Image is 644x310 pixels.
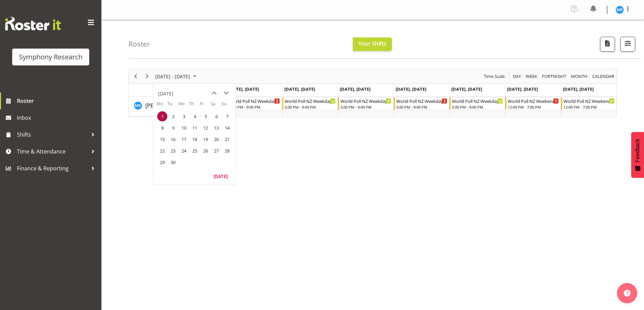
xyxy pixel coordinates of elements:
button: Timeline Day [512,72,522,81]
span: Thursday, September 11, 2025 [190,123,200,133]
span: Fortnight [541,72,567,81]
th: Sa [211,101,221,111]
span: Thursday, September 4, 2025 [190,111,200,121]
span: Monday, September 15, 2025 [157,134,167,144]
span: Month [570,72,588,81]
button: Your Shifts [353,37,392,51]
div: 5:00 PM - 9:00 PM [340,104,391,110]
span: Day [512,72,522,81]
div: World Poll NZ Weekdays [285,97,336,104]
span: Wednesday, September 3, 2025 [179,111,189,121]
span: Saturday, September 20, 2025 [211,134,221,144]
span: Wednesday, September 10, 2025 [179,123,189,133]
span: [DATE], [DATE] [284,86,315,92]
button: Download a PDF of the roster according to the set date range. [600,37,615,52]
div: Michael Robinson"s event - World Poll NZ Weekends Begin From Saturday, September 6, 2025 at 12:00... [505,97,560,110]
span: Feedback [635,139,641,162]
button: next month [220,87,232,99]
button: Next [143,72,152,81]
span: Friday, September 5, 2025 [200,111,211,121]
span: Tuesday, September 23, 2025 [168,146,178,156]
span: [DATE], [DATE] [340,86,371,92]
span: Wednesday, September 17, 2025 [179,134,189,144]
span: Saturday, September 13, 2025 [211,123,221,133]
span: Thursday, September 18, 2025 [190,134,200,144]
div: Michael Robinson"s event - World Poll NZ Weekdays Begin From Friday, September 5, 2025 at 5:00:00... [450,97,505,110]
span: [DATE], [DATE] [451,86,482,92]
a: [PERSON_NAME] [145,102,187,110]
span: Friday, September 12, 2025 [200,123,211,133]
button: Feedback - Show survey [631,132,644,178]
div: 5:00 PM - 9:00 PM [452,104,503,110]
button: Month [591,72,616,81]
th: We [178,101,189,111]
span: [DATE] - [DATE] [154,72,191,81]
span: calendar [592,72,615,81]
span: [DATE], [DATE] [228,86,259,92]
button: Previous [131,72,140,81]
span: Your Shifts [358,40,386,47]
div: World Poll NZ Weekends [508,97,559,104]
div: Timeline Week of September 1, 2025 [128,69,617,117]
div: Next [141,69,153,83]
th: Su [221,101,232,111]
div: Previous [130,69,141,83]
img: Rosterit website logo [5,17,61,30]
span: Monday, September 1, 2025 [157,111,167,121]
div: Symphony Research [19,52,82,62]
div: Michael Robinson"s event - World Poll NZ Weekdays Begin From Thursday, September 4, 2025 at 5:00:... [394,97,449,110]
span: Friday, September 26, 2025 [200,146,211,156]
div: 5:00 PM - 9:00 PM [396,104,447,110]
div: Michael Robinson"s event - World Poll NZ Weekdays Begin From Monday, September 1, 2025 at 5:00:00... [227,97,282,110]
div: Michael Robinson"s event - World Poll NZ Weekends Begin From Sunday, September 7, 2025 at 12:00:0... [561,97,616,110]
button: Fortnight [541,72,568,81]
table: Timeline Week of September 1, 2025 [226,96,617,117]
td: Monday, September 1, 2025 [157,111,167,122]
span: Tuesday, September 30, 2025 [168,157,178,167]
button: September 01 - 07, 2025 [154,72,199,81]
img: michael-robinson11856.jpg [616,6,624,14]
span: Tuesday, September 2, 2025 [168,111,178,121]
span: Saturday, September 27, 2025 [211,146,221,156]
span: [PERSON_NAME] [145,102,187,109]
div: World Poll NZ Weekdays [396,97,447,104]
img: help-xxl-2.png [624,290,630,297]
span: Week [525,72,538,81]
button: previous month [208,87,220,99]
span: Thursday, September 25, 2025 [190,146,200,156]
th: Th [189,101,200,111]
span: Tuesday, September 9, 2025 [168,123,178,133]
span: Saturday, September 6, 2025 [211,111,221,121]
span: [DATE], [DATE] [507,86,538,92]
span: Time & Attendance [17,146,88,157]
button: Timeline Week [525,72,539,81]
th: Mo [157,101,167,111]
span: Inbox [17,113,98,123]
div: World Poll NZ Weekdays [229,97,280,104]
span: Sunday, September 7, 2025 [222,111,232,121]
div: Michael Robinson"s event - World Poll NZ Weekdays Begin From Wednesday, September 3, 2025 at 5:00... [338,97,393,110]
span: Monday, September 8, 2025 [157,123,167,133]
td: Michael Robinson resource [129,96,226,117]
span: Tuesday, September 16, 2025 [168,134,178,144]
div: 5:00 PM - 9:00 PM [229,104,280,110]
div: World Poll NZ Weekdays [452,97,503,104]
div: title [158,87,173,101]
span: [DATE], [DATE] [396,86,426,92]
button: Time Scale [483,72,506,81]
h4: Roster [128,40,150,48]
div: 12:00 PM - 7:00 PM [564,104,615,110]
span: Wednesday, September 24, 2025 [179,146,189,156]
span: [DATE], [DATE] [563,86,594,92]
div: 5:00 PM - 9:00 PM [285,104,336,110]
span: Sunday, September 28, 2025 [222,146,232,156]
button: Today [209,171,232,181]
button: Timeline Month [570,72,589,81]
span: Roster [17,96,98,106]
span: Finance & Reporting [17,163,88,173]
span: Sunday, September 21, 2025 [222,134,232,144]
div: World Poll NZ Weekdays [340,97,391,104]
span: Friday, September 19, 2025 [200,134,211,144]
span: Monday, September 22, 2025 [157,146,167,156]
